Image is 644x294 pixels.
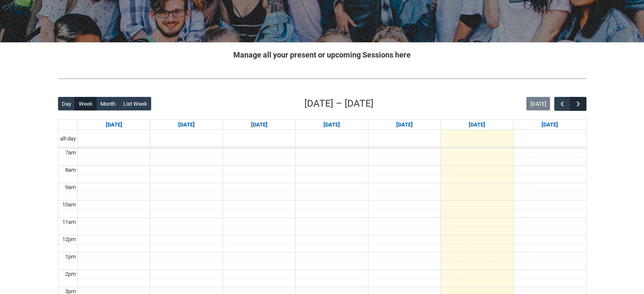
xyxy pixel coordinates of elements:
[64,183,77,192] div: 9am
[104,120,124,130] a: Go to September 7, 2025
[64,270,77,278] div: 2pm
[322,120,342,130] a: Go to September 10, 2025
[467,120,487,130] a: Go to September 12, 2025
[64,166,77,174] div: 8am
[58,135,77,143] span: all-day
[394,120,414,130] a: Go to September 11, 2025
[570,97,586,111] button: Next Week
[61,218,77,226] div: 11am
[61,235,77,244] div: 12pm
[58,97,75,110] button: Day
[177,120,196,130] a: Go to September 8, 2025
[61,201,77,209] div: 10am
[58,74,586,83] img: REDU_GREY_LINE
[58,49,586,60] h2: Manage all your present or upcoming Sessions here
[304,96,373,111] h2: [DATE] – [DATE]
[526,97,550,110] button: [DATE]
[64,253,77,261] div: 1pm
[540,120,560,130] a: Go to September 13, 2025
[75,97,97,110] button: Week
[64,148,77,157] div: 7am
[249,120,269,130] a: Go to September 9, 2025
[96,97,119,110] button: Month
[554,97,570,111] button: Previous Week
[119,97,151,110] button: List Week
